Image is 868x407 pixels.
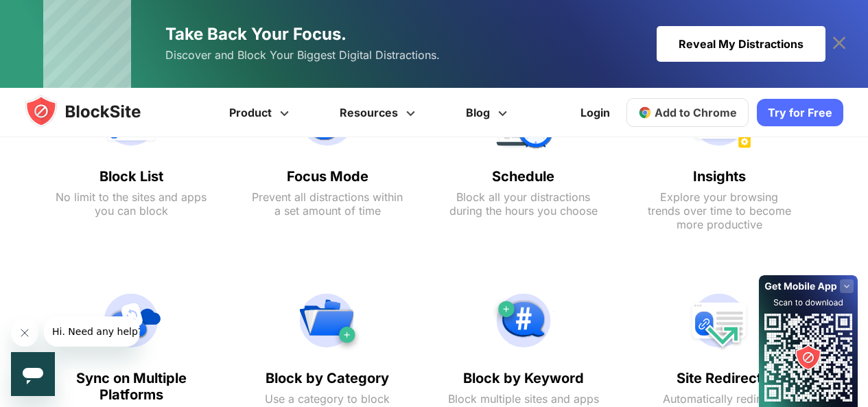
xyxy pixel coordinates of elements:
[657,26,825,62] div: Reveal My Distractions
[252,168,403,185] text: Focus Mode
[644,370,795,386] text: Site Redirect
[316,88,443,137] a: Resources
[252,370,403,386] text: Block by Category
[572,96,618,129] a: Login
[757,99,843,126] a: Try for Free
[638,106,652,119] img: chrome-icon.svg
[56,168,207,185] text: Block List
[25,95,167,128] img: blocksite-icon.5d769676.svg
[448,370,599,386] text: Block by Keyword
[11,319,38,347] iframe: Fermer le message
[448,190,599,218] text: Block all your distractions during the hours you choose
[56,190,207,218] text: No limit to the sites and apps you can block
[11,352,55,396] iframe: Bouton de lancement de la fenêtre de messagerie
[644,190,795,231] text: Explore your browsing trends over time to become more productive
[165,24,347,44] span: Take Back Your Focus.
[626,98,749,127] a: Add to Chrome
[644,168,795,185] text: Insights
[252,190,403,218] text: Prevent all distractions within a set amount of time
[206,88,316,137] a: Product
[165,45,440,65] span: Discover and Block Your Biggest Digital Distractions.
[8,10,99,21] span: Hi. Need any help?
[443,88,535,137] a: Blog
[56,370,207,403] text: Sync on Multiple Platforms
[448,168,599,185] text: Schedule
[44,316,140,347] iframe: Message de la compagnie
[655,106,737,119] span: Add to Chrome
